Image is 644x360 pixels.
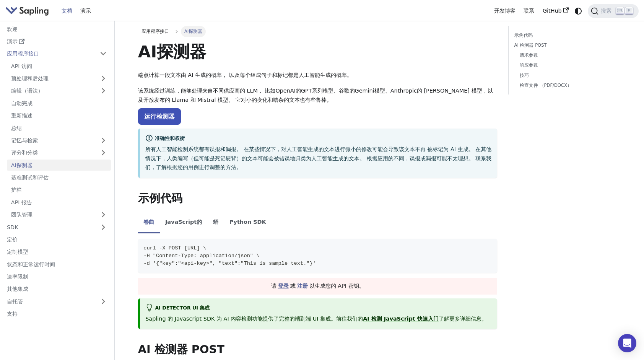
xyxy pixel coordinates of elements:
[3,296,111,307] a: 自托管
[7,209,111,220] a: 团队管理
[224,212,272,234] li: Python SDK
[3,23,111,34] a: 欢迎
[7,38,18,45] font: 演示
[7,172,111,183] a: 基准测试和评估
[3,259,111,270] a: 状态和正常运行时间
[143,253,259,259] span: -H "Content-Type: application/json" \
[143,261,316,266] span: -d '{"key":"<api-key>", "text":"This is sample text."}'
[7,98,111,109] a: 自动完成
[7,135,111,146] a: 记忆与检索
[297,283,308,289] a: 注册
[543,8,562,14] font: GitHub
[290,282,296,291] font: 或
[143,245,206,251] span: curl -X POST [URL] \
[598,7,616,15] span: 搜索
[3,283,111,295] a: 其他集成
[618,334,636,352] div: 打开对讲信使
[520,72,615,79] a: 技巧
[3,271,111,282] a: 速率限制
[519,5,538,17] a: 联系
[514,32,618,39] a: 示例代码
[3,308,111,319] a: 支持
[520,62,615,69] a: 响应参数
[572,5,584,16] button: 在深色和浅色模式之间切换（当前为系统模式）
[7,184,111,195] a: 护栏
[309,282,364,291] font: 以生成您的 API 密钥。
[538,5,572,17] a: GitHub
[7,110,111,121] a: 重新描述
[520,52,615,59] a: 请求参数
[490,5,520,17] a: 开发博客
[7,73,111,84] a: 预处理和后处理
[3,234,111,245] a: 定价
[138,41,498,62] h1: AI探测器
[208,212,224,234] li: 蟒
[138,86,498,105] p: 该系统经过训练，能够处理来自不同供应商的 LLM， 比如OpenAI的GPT系列模型、谷歌的Gemini模型、Anthropic的 [PERSON_NAME] 模型，以及开放发布的 Llama ...
[7,197,111,208] a: API 报告
[181,26,206,37] span: AI探测器
[76,5,95,17] a: 演示
[625,7,633,14] kbd: K
[271,282,276,291] font: 请
[5,5,52,16] a: Sapling.ai
[96,48,111,59] button: 折叠侧边栏类别“API”
[520,82,615,89] a: 检查文件 （PDF/DOCX）
[7,85,111,96] a: 编辑（语法）
[7,122,111,134] a: 总结
[138,108,181,125] a: 运行检测器
[7,147,111,158] a: 评分和分类
[588,4,639,18] button: 搜索 （Ctrl+K）
[145,145,492,172] p: 所有人工智能检测系统都有误报和漏报。 在某些情况下，对人工智能生成的文本进行微小的修改可能会导致该文本不再 被标记为 AI 生成。 在其他情况下，人类编写（但可能是死记硬背）的文本可能会被错误地...
[138,26,172,37] a: 应用程序接口
[3,222,96,233] a: SDK
[138,343,498,357] h2: AI 检测器 POST
[3,36,111,47] a: 演示
[160,212,208,234] li: JavaScript的
[138,71,498,80] p: 端点计算一段文本由 AI 生成的概率， 以及每个组成句子和标记都是人工智能生成的概率。
[3,48,96,59] a: 应用程序接口
[57,5,76,17] a: 文档
[138,26,498,37] nav: 面包屑
[96,222,111,233] button: 展开侧边栏类别“SDK”
[278,283,289,289] a: 登录
[141,29,169,34] span: 应用程序接口
[145,314,492,324] p: Sapling 的 Javascript SDK 为 AI 内容检测功能提供了完整的端到端 UI 集成。前往我们的 了解更多详细信息。
[5,5,49,16] img: Sapling.ai
[138,192,498,205] h2: 示例代码
[7,160,111,171] a: AI探测器
[7,60,111,72] a: API 访问
[363,316,439,322] a: AI 检测 JavaScript 快速入门
[3,246,111,257] a: 定制模型
[155,305,210,311] font: AI Detector UI 集成
[155,135,185,141] font: 准确性和权衡
[514,42,618,49] a: AI 检测器 POST
[138,212,160,234] li: 卷曲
